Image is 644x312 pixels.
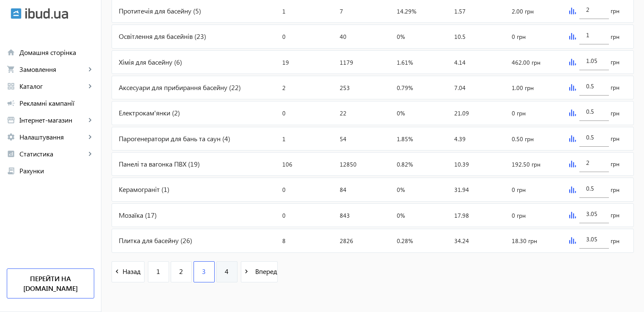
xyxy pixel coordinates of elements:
span: 0 грн [512,186,526,194]
span: 4.39 [454,135,466,143]
mat-icon: settings [7,133,15,141]
mat-icon: keyboard_arrow_right [86,65,94,74]
button: Назад [112,261,145,282]
span: Інтернет-магазин [19,116,86,124]
span: 17.98 [454,211,469,219]
img: graph.svg [569,135,576,142]
div: Освітлення для басейнів (23) [112,25,279,48]
span: 1.61% [397,58,413,66]
span: 2826 [340,237,353,245]
mat-icon: navigate_before [112,266,123,277]
mat-icon: home [7,48,15,57]
span: грн [611,83,619,92]
span: Замовлення [19,65,86,74]
mat-icon: receipt_long [7,167,15,175]
img: graph.svg [569,8,576,14]
span: 1.00 грн [512,84,534,92]
span: 0.50 грн [512,135,534,143]
span: 4.14 [454,58,466,66]
span: 0 [282,211,286,219]
span: грн [611,211,619,219]
span: Назад [123,267,144,276]
mat-icon: shopping_cart [7,65,15,74]
img: graph.svg [569,109,576,116]
span: грн [611,7,619,15]
div: Мозаїка (17) [112,204,279,227]
img: graph.svg [569,237,576,244]
span: 3 [202,267,206,276]
img: graph.svg [569,186,576,193]
mat-icon: storefront [7,116,15,124]
img: graph.svg [569,33,576,40]
span: 192.50 грн [512,160,540,168]
mat-icon: keyboard_arrow_right [86,150,94,158]
span: 2 [282,84,286,92]
a: Перейти на [DOMAIN_NAME] [7,268,94,298]
span: 18.30 грн [512,237,537,245]
span: грн [611,237,619,245]
span: 462.00 грн [512,58,540,66]
span: 0% [397,33,405,41]
span: 1179 [340,58,353,66]
div: Електрокам'янки (2) [112,101,279,124]
span: грн [611,160,619,168]
img: graph.svg [569,59,576,66]
span: Домашня сторінка [19,48,94,57]
span: 1 [282,135,286,143]
mat-icon: keyboard_arrow_right [86,133,94,141]
span: 84 [340,186,347,194]
span: Статистика [19,150,86,158]
mat-icon: analytics [7,150,15,158]
span: 31.94 [454,186,469,194]
span: Рахунки [19,167,94,175]
span: 1 [282,7,286,15]
span: грн [611,33,619,41]
span: 34.24 [454,237,469,245]
div: Плитка для басейну (26) [112,229,279,252]
img: graph.svg [569,212,576,219]
div: Парогенератори для бань та саун (4) [112,127,279,150]
span: 1.85% [397,135,413,143]
span: 0% [397,109,405,117]
span: 40 [340,33,347,41]
span: 0 грн [512,109,526,117]
span: 19 [282,58,289,66]
span: 54 [340,135,347,143]
span: грн [611,134,619,143]
div: Хімія для басейну (6) [112,51,279,74]
span: грн [611,58,619,66]
span: грн [611,109,619,118]
span: 0.28% [397,237,413,245]
mat-icon: campaign [7,99,15,107]
img: ibud_text.svg [25,8,68,19]
span: 0 [282,33,286,41]
span: 0 [282,109,286,117]
span: 12850 [340,160,357,168]
button: Вперед [241,261,278,282]
span: 2 [179,267,183,276]
span: грн [611,186,619,194]
span: 253 [340,84,350,92]
span: 843 [340,211,350,219]
span: 2.00 грн [512,7,534,15]
mat-icon: keyboard_arrow_right [86,82,94,90]
span: 14.29% [397,7,416,15]
img: graph.svg [569,161,576,167]
span: Налаштування [19,133,86,141]
span: Вперед [252,267,277,276]
span: 10.39 [454,160,469,168]
span: Каталог [19,82,86,90]
span: 106 [282,160,292,168]
mat-icon: grid_view [7,82,15,90]
img: ibud.svg [11,8,22,19]
span: 0 [282,186,286,194]
span: 7 [340,7,343,15]
div: Керамограніт (1) [112,178,279,201]
img: graph.svg [569,84,576,91]
mat-icon: keyboard_arrow_right [86,116,94,124]
span: 0% [397,211,405,219]
span: 0.79% [397,84,413,92]
span: 4 [225,267,229,276]
mat-icon: navigate_next [241,266,252,277]
span: 0 грн [512,211,526,219]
